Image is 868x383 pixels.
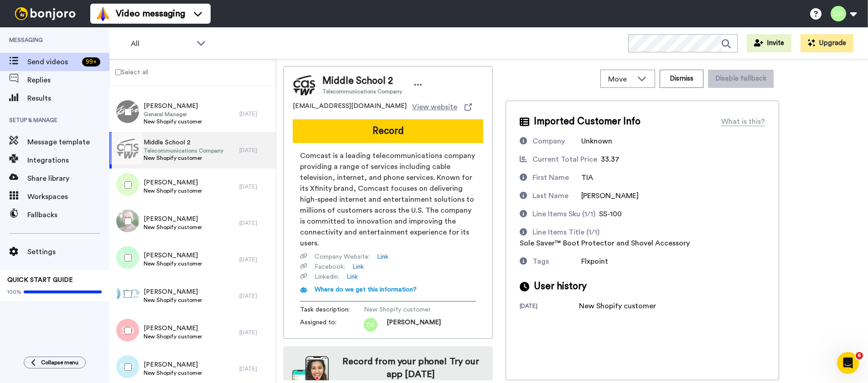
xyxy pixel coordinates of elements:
[144,251,202,260] span: [PERSON_NAME]
[27,137,109,148] span: Message template
[581,192,639,199] span: [PERSON_NAME]
[144,287,202,296] span: [PERSON_NAME]
[115,69,121,75] input: Select all
[144,260,202,267] span: New Shopify customer
[116,7,185,20] span: Video messaging
[300,318,364,332] span: Assigned to:
[520,302,579,312] div: [DATE]
[364,305,450,314] span: New Shopify customer
[579,301,656,312] div: New Shopify customer
[532,136,565,147] div: Company
[532,154,597,165] div: Current Total Price
[239,183,271,190] div: [DATE]
[315,286,417,293] span: Where do we get this information?
[315,272,339,281] span: Linkedin :
[300,305,364,314] span: Task description :
[144,360,202,369] span: [PERSON_NAME]
[581,258,608,265] span: Flxpoint
[239,292,271,300] div: [DATE]
[144,147,223,154] span: Telecommunications Company
[837,352,859,374] iframe: Intercom live chat
[27,191,109,202] span: Workspaces
[239,365,271,373] div: [DATE]
[144,102,202,111] span: [PERSON_NAME]
[131,38,192,49] span: All
[239,329,271,336] div: [DATE]
[322,74,402,88] span: Middle School 2
[660,70,703,88] button: Dismiss
[144,111,202,118] span: General Manager
[532,190,568,201] div: Last Name
[315,262,345,271] span: Facebook :
[387,318,441,332] span: [PERSON_NAME]
[532,227,599,238] div: Line Items Title (1/1)
[41,359,78,366] span: Collapse menu
[721,116,765,127] div: What is this?
[239,220,271,227] div: [DATE]
[110,66,148,77] label: Select all
[293,119,483,143] button: Record
[412,102,457,112] span: View website
[7,277,73,283] span: QUICK START GUIDE
[239,110,271,117] div: [DATE]
[144,333,202,340] span: New Shopify customer
[144,178,202,187] span: [PERSON_NAME]
[599,210,622,218] span: SS-100
[11,7,79,20] img: bj-logo-header-white.svg
[747,34,791,52] button: Invite
[581,174,593,181] span: TIA
[27,209,109,220] span: Fallbacks
[315,252,370,261] span: Company Website :
[608,74,633,85] span: Move
[801,34,853,52] button: Upgrade
[338,355,484,381] h4: Record from your phone! Try our app [DATE]
[532,209,595,220] div: Line Items Sku (1/1)
[293,102,407,112] span: [EMAIL_ADDRESS][DOMAIN_NAME]
[27,173,109,184] span: Share library
[144,296,202,304] span: New Shopify customer
[534,115,641,128] span: Imported Customer Info
[96,6,110,21] img: vm-color.svg
[144,324,202,333] span: [PERSON_NAME]
[239,147,271,154] div: [DATE]
[364,318,377,332] img: dr.png
[144,369,202,377] span: New Shopify customer
[144,118,202,125] span: New Shopify customer
[7,288,21,296] span: 100%
[520,240,690,247] span: Sole Saver™ Boot Protector and Shovel Accessory
[24,357,86,368] button: Collapse menu
[144,214,202,224] span: [PERSON_NAME]
[601,156,620,163] span: 33.37
[27,155,109,166] span: Integrations
[534,280,587,293] span: User history
[144,154,223,162] span: New Shopify customer
[346,272,358,281] a: Link
[412,102,472,112] a: View website
[708,70,774,88] button: Disable fallback
[532,256,549,267] div: Tags
[377,252,388,261] a: Link
[352,262,364,271] a: Link
[27,246,109,257] span: Settings
[322,88,402,95] span: Telecommunications Company
[144,138,223,147] span: Middle School 2
[27,75,109,86] span: Replies
[82,57,100,66] div: 99 +
[27,93,109,104] span: Results
[581,138,612,145] span: Unknown
[144,224,202,231] span: New Shopify customer
[27,56,78,67] span: Send videos
[293,73,315,96] img: Image of Middle School 2
[532,172,569,183] div: First Name
[300,150,476,249] span: Comcast is a leading telecommunications company providing a range of services including cable tel...
[239,256,271,263] div: [DATE]
[144,187,202,194] span: New Shopify customer
[856,352,863,359] span: 6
